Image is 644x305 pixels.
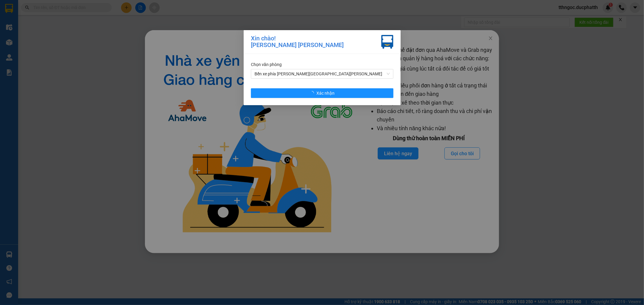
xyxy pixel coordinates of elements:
[255,69,390,78] span: Bến xe phía Tây Thanh Hóa
[316,90,335,96] span: Xác nhận
[251,35,344,49] div: Xin chào! [PERSON_NAME] [PERSON_NAME]
[251,61,393,68] div: Chọn văn phòng
[381,35,393,49] img: vxr-icon
[310,91,316,95] span: loading
[251,88,393,98] button: Xác nhận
